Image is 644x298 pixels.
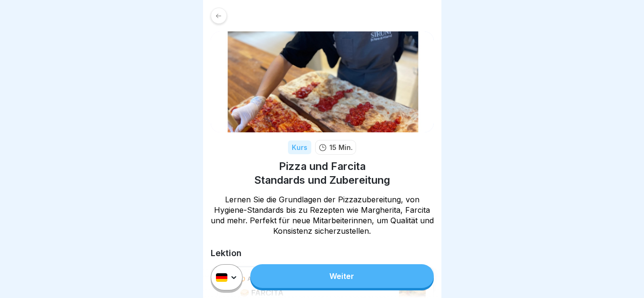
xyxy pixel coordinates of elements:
[216,273,227,282] img: de.svg
[211,31,434,132] img: zyvhtweyt47y1etu6k7gt48a.png
[329,142,353,152] p: 15 Min.
[288,140,311,154] div: Kurs
[211,248,434,259] h2: Lektion
[250,264,433,288] a: Weiter
[211,194,434,236] p: Lernen Sie die Grundlagen der Pizzazubereitung, von Hygiene-Standards bis zu Rezepten wie Margher...
[211,159,434,187] h1: Pizza und Farcita Standards und Zubereitung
